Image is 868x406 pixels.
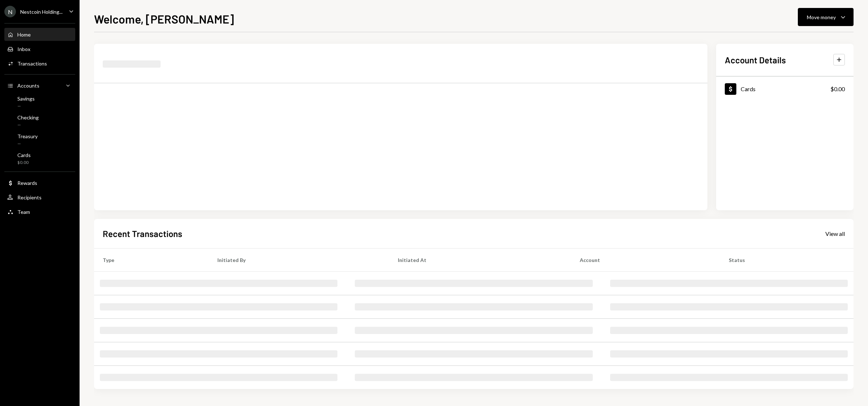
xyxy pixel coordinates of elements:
div: Move money [807,13,836,21]
div: Treasury [17,133,38,139]
div: Cards [17,152,31,158]
div: — [17,141,38,147]
div: Cards [741,85,756,92]
div: Accounts [17,83,39,89]
a: Accounts [4,79,75,92]
div: Recipients [17,194,42,200]
h2: Account Details [725,54,786,66]
th: Status [720,248,854,271]
a: Rewards [4,176,75,189]
a: Recipients [4,191,75,204]
a: Inbox [4,42,75,55]
h1: Welcome, [PERSON_NAME] [94,12,234,26]
div: Savings [17,96,35,102]
div: Checking [17,114,39,120]
div: $0.00 [17,160,31,166]
th: Account [571,248,720,271]
div: — [17,122,39,128]
a: Treasury— [4,131,75,148]
a: Checking— [4,112,75,130]
th: Type [94,248,209,271]
th: Initiated At [389,248,571,271]
div: — [17,103,35,109]
button: Move money [798,8,854,26]
div: Inbox [17,46,30,52]
div: Nestcoin Holding... [20,9,63,15]
a: Cards$0.00 [4,150,75,167]
h2: Recent Transactions [103,228,182,240]
a: Savings— [4,93,75,111]
a: Home [4,28,75,41]
div: $0.00 [830,85,845,93]
a: Transactions [4,57,75,70]
div: Home [17,31,31,38]
th: Initiated By [209,248,389,271]
div: View all [825,230,845,237]
a: Team [4,205,75,218]
div: Rewards [17,180,37,186]
div: N [4,6,16,17]
div: Team [17,209,30,215]
div: Transactions [17,60,47,67]
a: View all [825,229,845,237]
a: Cards$0.00 [716,77,854,101]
